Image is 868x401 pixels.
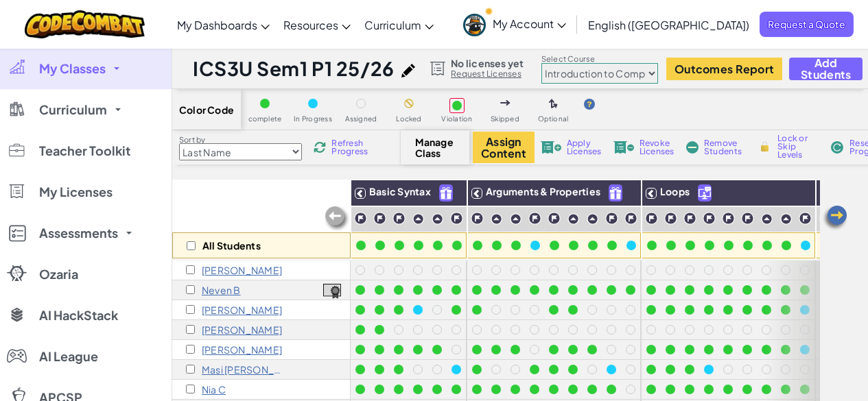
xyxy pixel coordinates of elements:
[331,139,374,156] span: Refresh Progress
[538,115,569,123] span: Optional
[392,212,406,225] img: IconChallengeLevel.svg
[39,268,78,280] span: Ozaria
[567,139,602,156] span: Apply Licenses
[412,213,424,225] img: IconPracticeLevel.svg
[491,115,519,123] span: Skipped
[202,304,282,315] p: Charlotte C
[613,141,634,154] img: IconLicenseRevoke.svg
[39,62,106,75] span: My Classes
[432,213,443,225] img: IconPracticeLevel.svg
[193,56,395,82] h1: ICS3U Sem1 P1 25/26
[584,99,595,110] img: IconHint.svg
[177,18,257,32] span: My Dashboards
[821,204,849,232] img: Arrow_Left.png
[202,344,282,355] p: Madeleine C
[588,18,749,32] span: English ([GEOGRAPHIC_DATA])
[39,186,113,198] span: My Licenses
[450,212,463,225] img: IconChallengeLevel.svg
[179,134,302,145] label: Sort by
[25,10,145,38] img: CodeCombat logo
[624,212,637,225] img: IconChallengeLevel.svg
[277,6,357,43] a: Resources
[473,132,535,163] button: Assign Content
[294,115,332,123] span: In Progress
[202,364,288,375] p: Masi Cianfarani C
[323,282,341,297] a: View Course Completion Certificate
[683,212,696,225] img: IconChallengeLevel.svg
[451,58,524,69] span: No licenses yet
[202,284,241,295] p: Neven B
[801,57,851,80] span: Add Students
[605,212,618,225] img: IconChallengeLevel.svg
[722,212,735,225] img: IconChallengeLevel.svg
[645,212,658,225] img: IconChallengeLevel.svg
[179,104,234,115] span: Color Code
[323,284,341,299] img: certificate-icon.png
[493,16,566,31] span: My Account
[660,185,690,197] span: Loops
[760,12,854,37] a: Request a Quote
[528,212,541,225] img: IconChallengeLevel.svg
[364,18,421,32] span: Curriculum
[471,212,484,225] img: IconChallengeLevel.svg
[789,58,863,80] button: Add Students
[640,139,675,156] span: Revoke Licenses
[451,69,524,80] a: Request Licenses
[202,324,282,335] p: Joseph C
[666,58,782,80] button: Outcomes Report
[549,99,558,110] img: IconOptionalLevel.svg
[39,145,130,157] span: Teacher Toolkit
[202,384,226,395] p: Nia C
[323,205,351,232] img: Arrow_Left_Inactive.png
[819,212,832,225] img: IconChallengeLevel.svg
[170,6,277,43] a: My Dashboards
[541,141,561,154] img: IconLicenseApply.svg
[686,141,699,154] img: IconRemoveStudents.svg
[248,115,282,123] span: complete
[541,53,658,64] label: Select Course
[567,213,579,225] img: IconPracticeLevel.svg
[373,212,386,225] img: IconChallengeLevel.svg
[39,227,118,239] span: Assessments
[440,185,452,201] img: IconFreeLevelv2.svg
[609,185,622,201] img: IconFreeLevelv2.svg
[401,64,415,77] img: iconPencil.svg
[396,115,421,123] span: Locked
[39,350,98,363] span: AI League
[415,136,456,158] span: Manage Class
[699,185,711,201] img: IconUnlockWithCall.svg
[283,18,338,32] span: Resources
[780,213,792,225] img: IconPracticeLevel.svg
[369,185,431,197] span: Basic Syntax
[202,240,261,251] p: All Students
[510,213,521,225] img: IconPracticeLevel.svg
[456,3,573,46] a: My Account
[39,104,107,116] span: Curriculum
[587,213,598,225] img: IconPracticeLevel.svg
[486,185,600,197] span: Arguments & Properties
[441,115,472,123] span: Violation
[664,212,677,225] img: IconChallengeLevel.svg
[581,6,756,43] a: English ([GEOGRAPHIC_DATA])
[202,265,282,276] p: Gianluca B
[548,212,561,225] img: IconChallengeLevel.svg
[704,139,745,156] span: Remove Students
[758,141,772,153] img: IconLock.svg
[741,212,754,225] img: IconChallengeLevel.svg
[463,14,486,36] img: avatar
[354,212,367,225] img: IconChallengeLevel.svg
[500,100,511,106] img: IconSkippedLevel.svg
[799,212,812,225] img: IconChallengeLevel.svg
[761,213,773,225] img: IconPracticeLevel.svg
[777,134,818,159] span: Lock or Skip Levels
[357,6,441,43] a: Curriculum
[703,212,716,225] img: IconChallengeLevel.svg
[39,309,118,321] span: AI HackStack
[314,141,326,154] img: IconReload.svg
[491,213,502,225] img: IconPracticeLevel.svg
[345,115,377,123] span: Assigned
[830,141,844,154] img: IconReset.svg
